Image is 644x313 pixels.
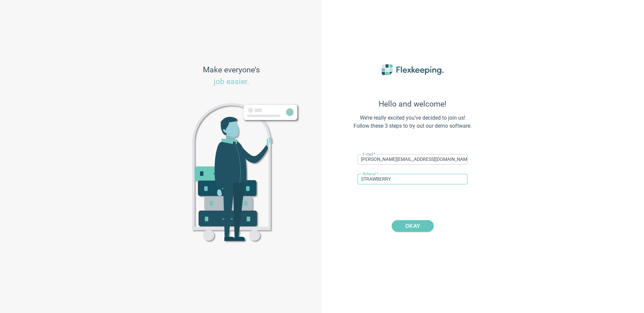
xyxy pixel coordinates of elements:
span: Hello and welcome! [339,100,486,109]
button: OKAY [392,220,434,232]
span: We’re really excited you’ve decided to join us! Follow these 3 steps to try out our demo software. [339,114,486,130]
span: job easier. [214,77,249,86]
span: Make everyone’s [203,64,260,88]
span: OKAY [405,220,420,232]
